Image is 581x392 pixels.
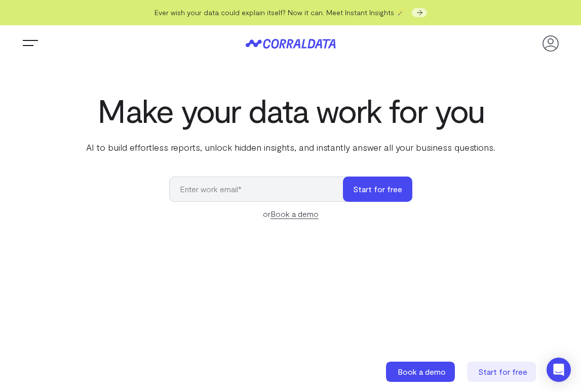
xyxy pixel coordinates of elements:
[154,8,405,17] span: Ever wish your data could explain itself? Now it can. Meet Instant Insights 🪄
[270,209,319,219] a: Book a demo
[84,92,497,128] h1: Make your data work for you
[169,177,353,202] input: Enter work email*
[20,33,41,54] button: Trigger Menu
[467,362,538,382] a: Start for free
[398,367,446,376] span: Book a demo
[169,208,412,220] div: or
[386,362,457,382] a: Book a demo
[343,177,412,202] button: Start for free
[84,141,497,154] p: AI to build effortless reports, unlock hidden insights, and instantly answer all your business qu...
[478,367,527,376] span: Start for free
[547,358,571,382] div: Open Intercom Messenger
